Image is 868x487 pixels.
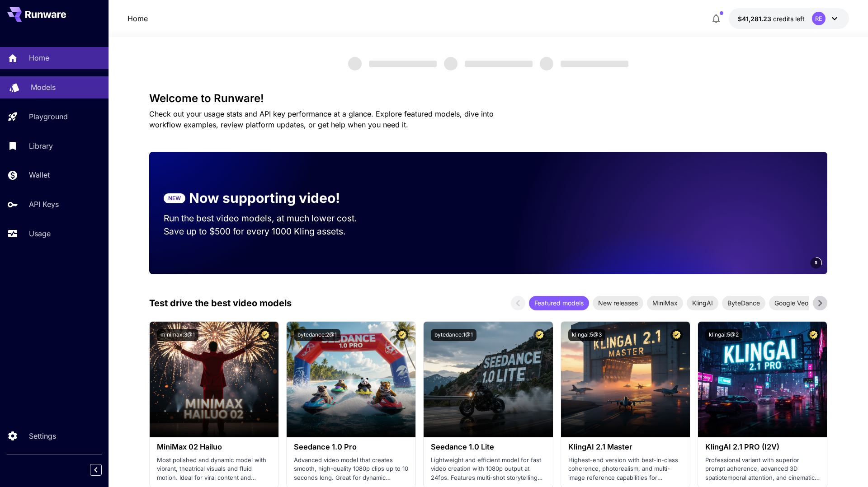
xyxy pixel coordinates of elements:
[396,329,408,341] button: Certified Model – Vetted for best performance and includes a commercial license.
[568,329,605,341] button: klingai:5@3
[568,443,683,451] h3: KlingAI 2.1 Master
[705,329,742,341] button: klingai:5@2
[157,329,198,341] button: minimax:3@1
[29,140,53,151] p: Library
[127,13,148,24] nav: breadcrumb
[687,296,718,310] div: KlingAI
[670,329,683,341] button: Certified Model – Vetted for best performance and includes a commercial license.
[424,322,552,437] img: alt
[729,8,849,29] button: $41,281.22835RE
[533,329,546,341] button: Certified Model – Vetted for best performance and includes a commercial license.
[431,456,545,482] p: Lightweight and efficient model for fast video creation with 1080p output at 24fps. Features mult...
[164,212,374,225] p: Run the best video models, at much lower cost.
[647,296,683,310] div: MiniMax
[294,456,408,482] p: Advanced video model that creates smooth, high-quality 1080p clips up to 10 seconds long. Great f...
[722,296,765,310] div: ByteDance
[593,296,643,310] div: New releases
[189,188,340,208] p: Now supporting video!
[593,298,643,308] span: New releases
[705,443,820,451] h3: KlingAI 2.1 PRO (I2V)
[294,443,408,451] h3: Seedance 1.0 Pro
[29,52,49,63] p: Home
[97,462,108,478] div: Collapse sidebar
[157,456,271,482] p: Most polished and dynamic model with vibrant, theatrical visuals and fluid motion. Ideal for vira...
[294,329,340,341] button: bytedance:2@1
[647,298,683,308] span: MiniMax
[705,456,820,482] p: Professional variant with superior prompt adherence, advanced 3D spatiotemporal attention, and ci...
[529,298,589,308] span: Featured models
[687,298,718,308] span: KlingAI
[561,322,690,437] img: alt
[149,92,827,105] h3: Welcome to Runware!
[29,169,50,180] p: Wallet
[698,322,827,437] img: alt
[29,431,56,441] p: Settings
[29,111,68,122] p: Playground
[90,464,102,476] button: Collapse sidebar
[431,329,476,341] button: bytedance:1@1
[127,13,148,24] a: Home
[773,15,805,23] span: credits left
[568,456,683,482] p: Highest-end version with best-in-class coherence, photorealism, and multi-image reference capabil...
[29,228,51,239] p: Usage
[812,12,826,25] div: RE
[769,298,814,308] span: Google Veo
[29,199,59,210] p: API Keys
[431,443,545,451] h3: Seedance 1.0 Lite
[150,322,278,437] img: alt
[529,296,589,310] div: Featured models
[149,109,494,129] span: Check out your usage stats and API key performance at a glance. Explore featured models, dive int...
[164,225,374,238] p: Save up to $500 for every 1000 Kling assets.
[149,296,292,310] p: Test drive the best video models
[31,82,56,93] p: Models
[769,296,814,310] div: Google Veo
[259,329,271,341] button: Certified Model – Vetted for best performance and includes a commercial license.
[738,15,773,23] span: $41,281.23
[807,329,820,341] button: Certified Model – Vetted for best performance and includes a commercial license.
[722,298,765,308] span: ByteDance
[287,322,415,437] img: alt
[815,259,817,266] span: 5
[738,14,805,23] div: $41,281.22835
[157,443,271,451] h3: MiniMax 02 Hailuo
